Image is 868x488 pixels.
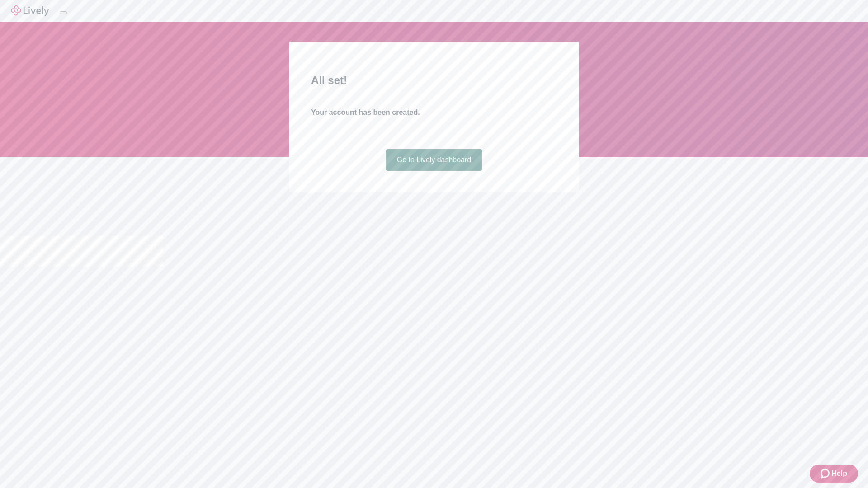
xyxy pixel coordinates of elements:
[831,468,847,479] span: Help
[311,107,557,118] h4: Your account has been created.
[386,149,482,171] a: Go to Lively dashboard
[60,11,67,14] button: Log out
[810,465,858,483] button: Zendesk support iconHelp
[11,5,49,16] img: Lively
[311,72,557,89] h2: All set!
[821,468,831,479] svg: Zendesk support icon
